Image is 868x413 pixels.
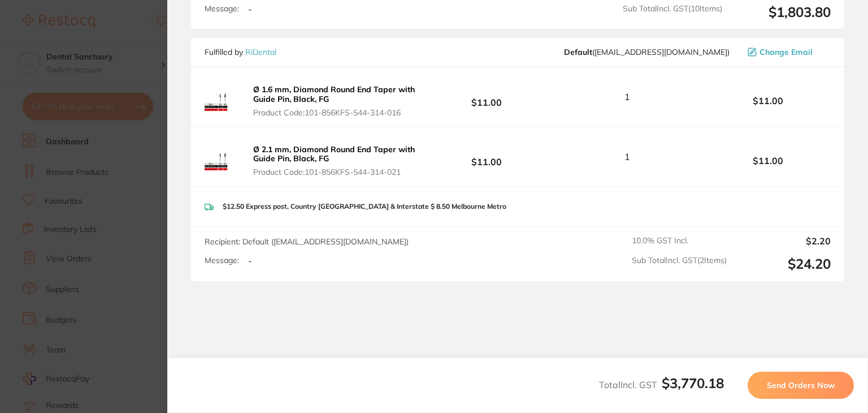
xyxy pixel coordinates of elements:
button: Ø 1.6 mm, Diamond Round End Taper with Guide Pin, Black, FG Product Code:101-856KFS-544-314-016 [250,84,424,117]
img: NGlqZTZsMg [205,79,241,115]
output: $2.20 [736,236,831,246]
button: Ø 2.1 mm, Diamond Round End Taper with Guide Pin, Black, FG Product Code:101-856KFS-544-314-021 [250,144,424,177]
button: Send Orders Now [748,372,854,399]
a: RiDental [245,47,276,57]
label: Message: [205,4,239,14]
b: Ø 1.6 mm, Diamond Round End Taper with Guide Pin, Black, FG [253,84,415,104]
b: $11.00 [705,156,831,166]
b: Ø 2.1 mm, Diamond Round End Taper with Guide Pin, Black, FG [253,144,415,164]
output: $1,803.80 [731,4,831,20]
span: 1 [624,92,630,102]
p: - [248,256,252,266]
b: $11.00 [705,96,831,106]
span: Change Email [759,48,813,57]
span: Total Incl. GST [599,379,724,390]
p: $12.50 Express post, Country [GEOGRAPHIC_DATA] & Interstate $ 8.50 Melbourne Metro [223,203,506,210]
output: $24.20 [736,256,831,272]
span: 1 [624,152,630,162]
b: Default [564,47,592,57]
b: $3,770.18 [662,375,724,392]
span: info@rosler.com.au [564,48,730,57]
span: Sub Total Incl. GST ( 10 Items) [623,4,722,20]
span: Product Code: 101-856KFS-544-314-016 [253,108,420,117]
label: Message: [205,256,239,265]
span: Product Code: 101-856KFS-544-314-021 [253,167,420,177]
p: Fulfilled by [205,48,276,57]
button: Change Email [744,47,831,57]
span: Send Orders Now [767,380,835,390]
img: eXVvb2w2ZA [205,139,241,175]
span: Recipient: Default ( [EMAIL_ADDRESS][DOMAIN_NAME] ) [205,236,409,247]
span: 10.0 % GST Incl. [632,236,727,246]
b: $11.00 [424,87,549,107]
p: - [248,4,252,14]
span: Sub Total Incl. GST ( 2 Items) [632,256,727,272]
b: $11.00 [424,146,549,167]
